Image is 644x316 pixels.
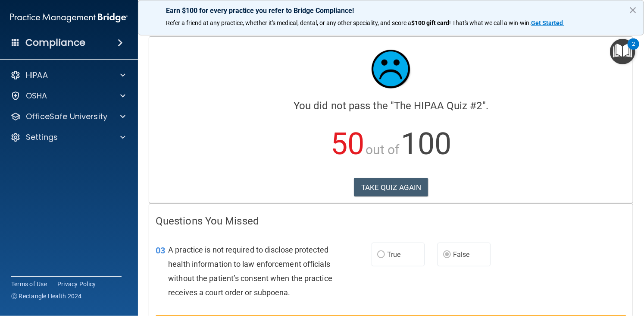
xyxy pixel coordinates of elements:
span: out of [366,142,400,157]
p: Settings [26,132,58,142]
button: TAKE QUIZ AGAIN [354,178,428,197]
p: HIPAA [26,70,48,80]
p: OSHA [26,91,47,101]
span: ! That's what we call a win-win. [449,19,531,26]
span: 50 [331,126,364,161]
input: False [443,252,451,258]
span: 100 [401,126,451,161]
button: Close [629,3,637,17]
a: Privacy Policy [57,280,96,288]
span: Ⓒ Rectangle Health 2024 [11,292,82,300]
span: 03 [156,245,165,256]
span: Refer a friend at any practice, whether it's medical, dental, or any other speciality, and score a [166,19,411,26]
span: False [453,250,470,259]
h4: Questions You Missed [156,215,626,227]
h4: You did not pass the " ". [156,100,626,111]
strong: Get Started [531,19,563,26]
p: OfficeSafe University [26,111,107,122]
a: OSHA [10,91,125,101]
div: 2 [632,44,635,55]
a: HIPAA [10,70,125,80]
button: Open Resource Center, 2 new notifications [610,39,635,64]
strong: $100 gift card [411,19,449,26]
span: The HIPAA Quiz #2 [394,100,482,112]
input: True [377,252,385,258]
span: True [387,250,400,259]
span: A practice is not required to disclose protected health information to law enforcement officials ... [168,245,332,297]
p: Earn $100 for every practice you refer to Bridge Compliance! [166,6,616,15]
a: Get Started [531,19,564,26]
a: OfficeSafe University [10,111,125,122]
a: Settings [10,132,125,142]
img: sad_face.ecc698e2.jpg [365,43,417,95]
img: PMB logo [10,9,128,26]
a: Terms of Use [11,280,47,288]
h4: Compliance [25,37,85,49]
